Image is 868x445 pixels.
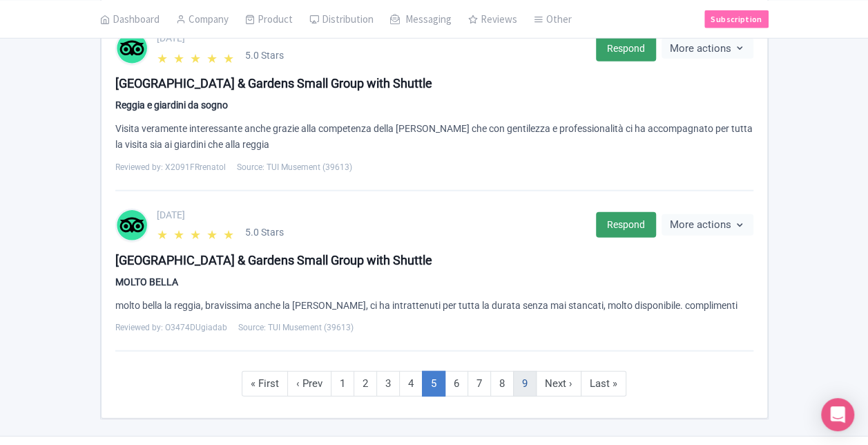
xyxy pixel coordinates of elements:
a: Respond [596,212,656,238]
span: ★ [206,49,220,63]
span: Reviewed by: X2091FRrenatol [115,161,226,173]
a: « First [242,371,288,397]
a: 5 [422,371,445,397]
span: ★ [173,225,187,239]
a: Next › [536,371,581,397]
span: Reviewed by: O3474DUgiadab [115,321,227,334]
span: 5.0 Stars [245,225,284,240]
a: 4 [399,371,423,397]
span: 5.0 Stars [245,48,284,63]
span: ★ [157,49,171,63]
div: molto bella la reggia, bravissima anche la [PERSON_NAME], ci ha intrattenuti per tutta la durata ... [115,298,753,314]
div: [GEOGRAPHIC_DATA] & Gardens Small Group with Shuttle [115,74,753,93]
div: Visita veramente interessante anche grazie alla competenza della [PERSON_NAME] che con gentilezza... [115,121,753,153]
a: 3 [376,371,400,397]
div: MOLTO BELLA [115,275,753,290]
a: 2 [354,371,377,397]
a: Respond [596,36,656,61]
span: ★ [190,49,204,63]
img: tripadvisor-round-color-01-c2602b701674d379597ad6f140e4ef40.svg [117,32,147,65]
a: 6 [445,371,468,397]
span: ★ [223,49,237,63]
button: More actions [662,214,753,236]
a: Subscription [704,10,768,28]
div: [DATE] [157,31,588,46]
span: Source: TUI Musement (39613) [238,321,354,334]
a: Last » [581,371,626,397]
div: Reggia e giardini da sogno [115,98,753,113]
span: ★ [190,225,204,239]
span: ★ [206,225,220,239]
img: tripadvisor-round-color-01-c2602b701674d379597ad6f140e4ef40.svg [117,209,147,242]
span: ★ [223,225,237,239]
a: 8 [490,371,514,397]
div: [DATE] [157,208,588,223]
a: 1 [331,371,354,397]
a: ‹ Prev [287,371,331,397]
button: More actions [662,38,753,59]
a: 7 [467,371,491,397]
span: Source: TUI Musement (39613) [237,161,352,173]
a: 9 [513,371,537,397]
span: ★ [173,49,187,63]
span: ★ [157,225,171,239]
div: [GEOGRAPHIC_DATA] & Gardens Small Group with Shuttle [115,251,753,269]
div: Open Intercom Messenger [821,398,854,431]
